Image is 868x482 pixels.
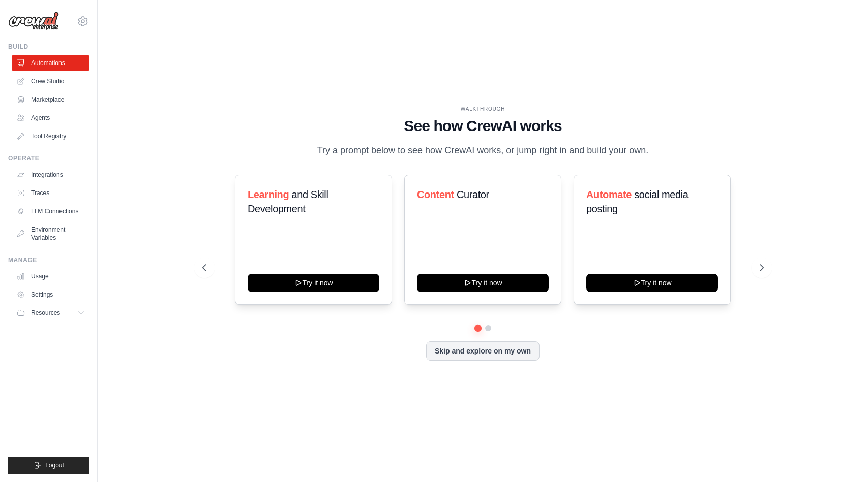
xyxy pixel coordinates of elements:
a: Traces [12,185,89,201]
a: Settings [12,286,89,303]
button: Try it now [417,274,549,292]
a: Environment Variables [12,221,89,246]
button: Skip and explore on my own [426,341,540,361]
img: Logo [8,12,59,31]
a: Usage [12,268,89,284]
span: Content [417,189,454,200]
span: Curator [457,189,489,200]
a: Automations [12,55,89,71]
span: Learning [248,189,289,200]
a: Agents [12,110,89,126]
div: WALKTHROUGH [202,105,764,113]
span: social media posting [586,189,689,214]
span: Automate [586,189,632,200]
button: Try it now [248,274,379,292]
span: Resources [31,309,60,317]
button: Resources [12,305,89,321]
a: Marketplace [12,91,89,108]
a: Crew Studio [12,73,89,89]
h1: See how CrewAI works [202,117,764,135]
a: Tool Registry [12,128,89,144]
button: Try it now [586,274,718,292]
a: LLM Connections [12,203,89,219]
span: and Skill Development [248,189,328,214]
div: Build [8,43,89,51]
a: Integrations [12,167,89,183]
div: Operate [8,154,89,163]
div: Manage [8,256,89,264]
p: Try a prompt below to see how CrewAI works, or jump right in and build your own. [312,143,654,158]
button: Logout [8,457,89,474]
span: Logout [45,461,64,469]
